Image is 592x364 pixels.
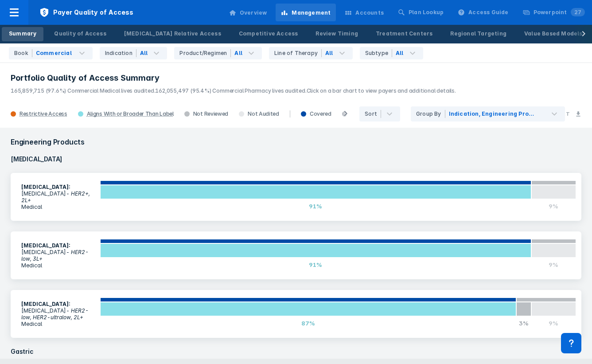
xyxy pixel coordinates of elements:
[117,27,228,41] a: [MEDICAL_DATA] Relative Access
[355,9,384,17] div: Accounts
[307,87,456,94] span: Click on a bar chart to view payers and additional details.
[542,106,587,122] button: Export
[105,49,136,57] div: Indication
[315,30,358,38] div: Review Timing
[9,30,36,38] div: Summary
[232,27,305,41] a: Competitive Access
[21,190,90,204] i: - HER2+, 2L+
[21,184,70,190] b: [MEDICAL_DATA] :
[11,87,155,94] span: 165,859,715 (97.6%) Commercial Medical lives audited.
[292,9,331,17] div: Management
[11,73,581,83] h3: Portfolio Quality of Access Summary
[21,249,89,262] i: - HER2-low, 3L+
[296,110,337,117] div: Covered
[21,262,95,269] p: Medical
[416,110,445,118] div: Group By
[516,316,531,330] div: 3%
[21,242,70,249] b: [MEDICAL_DATA] :
[14,49,32,57] div: Book
[369,27,440,41] a: Treatment Centers
[5,151,587,168] h4: [MEDICAL_DATA]
[11,231,581,279] a: [MEDICAL_DATA]:[MEDICAL_DATA]- HER2-low, 3L+Medical91%9%
[234,110,284,117] div: Not Audited
[234,49,242,57] div: All
[124,30,221,38] div: [MEDICAL_DATA] Relative Access
[531,258,576,272] div: 9%
[443,27,514,41] a: Regional Targeting
[21,204,95,210] p: Medical
[100,199,531,213] div: 91%
[276,4,336,21] a: Management
[561,333,581,353] div: Contact Support
[21,321,95,327] p: Medical
[140,49,148,57] div: All
[365,49,392,57] div: Subtype
[16,237,100,274] section: [MEDICAL_DATA]
[531,316,576,330] div: 9%
[155,87,306,94] span: 162,055,497 (95.4%) Commercial Pharmacy lives audited.
[450,30,506,38] div: Regional Targeting
[47,27,113,41] a: Quality of Access
[100,316,516,330] div: 87%
[21,307,89,321] i: - HER2-low, HER2-ultralow, 2L+
[11,173,581,221] a: [MEDICAL_DATA]:[MEDICAL_DATA]- HER2+, 2L+Medical91%9%
[531,199,576,213] div: 9%
[376,30,432,38] div: Treatment Centers
[100,258,531,272] div: 91%
[179,110,234,117] div: Not Reviewed
[11,290,581,338] a: [MEDICAL_DATA]:[MEDICAL_DATA]- HER2-low, HER2-ultralow, 2L+Medical87%3%9%
[5,133,587,151] h3: Engineering Products
[274,49,322,57] div: Line of Therapy
[409,8,444,16] div: Plan Lookup
[179,49,231,57] div: Product/Regimen
[308,27,365,41] a: Review Timing
[365,110,381,118] div: Sort
[517,27,590,41] a: Value Based Models
[449,110,537,118] div: Indication, Engineering Products
[325,49,333,57] div: All
[16,295,100,333] section: [MEDICAL_DATA]
[87,110,174,117] div: Aligns With or Broader Than Label
[240,9,267,17] div: Overview
[19,110,67,117] div: Restrictive Access
[5,343,587,360] h4: Gastric
[396,49,404,57] div: All
[524,30,583,38] div: Value Based Models
[21,301,70,307] b: [MEDICAL_DATA] :
[2,27,43,41] a: Summary
[339,4,389,21] a: Accounts
[239,30,298,38] div: Competitive Access
[534,8,585,16] div: Powerpoint
[571,8,585,16] span: 27
[54,30,106,38] div: Quality of Access
[468,8,508,16] div: Access Guide
[36,49,72,57] div: Commercial
[224,4,273,21] a: Overview
[16,178,100,215] section: [MEDICAL_DATA]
